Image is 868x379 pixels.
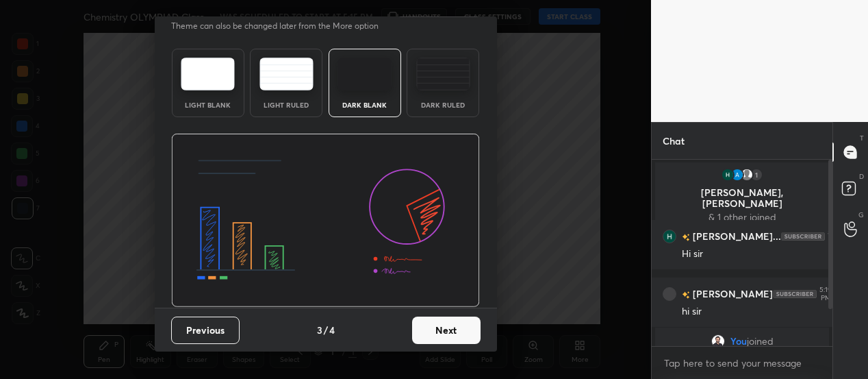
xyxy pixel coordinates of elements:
[416,101,470,108] div: Dark Ruled
[652,123,695,159] p: Chat
[171,20,393,32] p: Theme can also be changed later from the More option
[416,58,470,90] img: darkRuledTheme.de295e13.svg
[682,247,821,261] div: Hi sir
[329,323,335,337] h4: 4
[750,168,763,182] div: 1
[259,58,314,90] img: lightRuledTheme.5fabf969.svg
[337,58,392,90] img: darkTheme.f0cc69e5.svg
[740,168,754,182] img: default.png
[747,336,774,347] span: joined
[690,287,773,302] h6: [PERSON_NAME]
[259,101,314,108] div: Light Ruled
[171,317,240,344] button: Previous
[859,171,864,182] p: D
[663,187,821,209] p: [PERSON_NAME], [PERSON_NAME]
[860,133,864,143] p: T
[181,58,235,90] img: lightTheme.e5ed3b09.svg
[324,323,328,337] h4: /
[181,101,235,108] div: Light Blank
[721,168,735,182] img: 3
[773,290,817,298] img: 4P8fHbbgJtejmAAAAAElFTkSuQmCC
[682,291,690,299] img: no-rating-badge.077c3623.svg
[412,317,481,344] button: Next
[317,323,322,337] h4: 3
[652,160,832,346] div: grid
[730,168,744,182] img: 3
[730,336,747,347] span: You
[690,230,781,244] h6: [PERSON_NAME]...
[682,234,690,241] img: no-rating-badge.077c3623.svg
[663,287,676,301] img: 3
[682,305,821,319] div: hi sir
[858,210,864,220] p: G
[781,232,825,241] img: 4P8fHbbgJtejmAAAAAElFTkSuQmCC
[337,101,392,108] div: Dark Blank
[171,134,480,308] img: darkThemeBanner.d06ce4a2.svg
[711,334,725,348] img: deb16bbe4d124ce49f592df3746f13e8.jpg
[819,286,832,302] div: 5:19 PM
[663,230,676,243] img: 3
[663,212,821,223] p: & 1 other joined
